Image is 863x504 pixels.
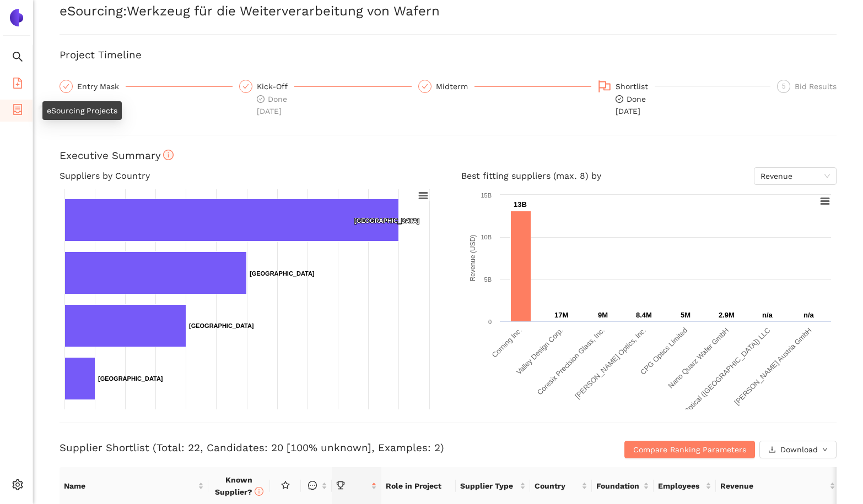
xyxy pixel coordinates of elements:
span: 5 [782,83,786,90]
div: Kick-Off [257,80,294,93]
span: Done [DATE] [257,95,287,116]
span: file-add [12,74,23,96]
h4: Suppliers by Country [60,167,435,185]
div: Midterm [436,80,474,93]
span: down [822,447,828,453]
text: 8.4M [636,311,652,319]
span: Revenue [720,480,827,492]
text: 9M [598,311,608,319]
text: [GEOGRAPHIC_DATA] [354,217,419,224]
span: check [422,83,428,90]
span: Done [DATE] [616,95,646,116]
text: Nano Quarz Wafer GmbH [666,326,730,390]
text: CPG Optics Limited [639,326,689,376]
span: info-circle [163,150,174,160]
span: Revenue [760,168,830,184]
div: Shortlist [616,80,655,93]
text: 5B [484,276,492,283]
span: Bid Results [795,82,837,91]
text: Coresix Precision Glass, Inc. [536,326,606,397]
span: check-circle [616,95,623,103]
span: setting [12,475,23,497]
span: star [281,481,290,490]
text: Knight Optical ([GEOGRAPHIC_DATA]) LLC [666,326,772,432]
text: [GEOGRAPHIC_DATA] [98,375,163,382]
text: 15B [481,192,492,199]
text: 0 [488,319,492,325]
text: n/a [803,311,815,319]
span: Compare Ranking Parameters [633,443,746,456]
img: Logo [8,9,25,26]
text: 17M [554,311,568,319]
text: 5M [681,311,691,319]
span: Foundation [596,480,641,492]
div: Entry Mask [77,80,126,93]
span: Employees [658,480,703,492]
text: 13B [514,200,527,209]
span: check [63,83,69,90]
span: check [242,83,249,90]
text: Valley Design Corp. [515,326,565,376]
div: eSourcing Projects [42,101,122,120]
span: flag [598,80,611,93]
button: Compare Ranking Parameters [624,441,755,458]
text: [PERSON_NAME] Austria GmbH [733,326,813,407]
text: Corning Inc. [490,326,524,359]
div: Shortlistcheck-circleDone[DATE] [598,80,771,117]
span: Supplier Type [460,480,517,492]
span: trophy [336,481,345,490]
text: [GEOGRAPHIC_DATA] [189,322,254,329]
text: n/a [762,311,773,319]
span: Country [535,480,579,492]
text: Revenue (USD) [469,235,477,282]
span: search [12,47,23,69]
text: [GEOGRAPHIC_DATA] [250,270,315,277]
button: downloadDownloaddown [759,441,837,458]
h4: Best fitting suppliers (max. 8) by [461,167,837,185]
h3: Executive Summary [60,149,837,163]
span: Download [780,443,818,456]
span: Name [64,480,196,492]
span: info-circle [255,487,263,496]
text: 10B [481,234,492,240]
span: container [12,100,23,122]
span: check-circle [257,95,265,103]
span: message [308,481,317,490]
span: download [768,446,776,454]
h2: eSourcing : Werkzeug für die Weiterverarbeitung von Wafern [60,2,837,21]
text: [PERSON_NAME] Optics, Inc. [573,326,648,401]
text: 2.9M [719,311,735,319]
h3: Project Timeline [60,48,837,62]
span: Known Supplier? [215,475,263,496]
h3: Supplier Shortlist (Total: 22, Candidates: 20 [100% unknown], Examples: 2) [60,441,578,455]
